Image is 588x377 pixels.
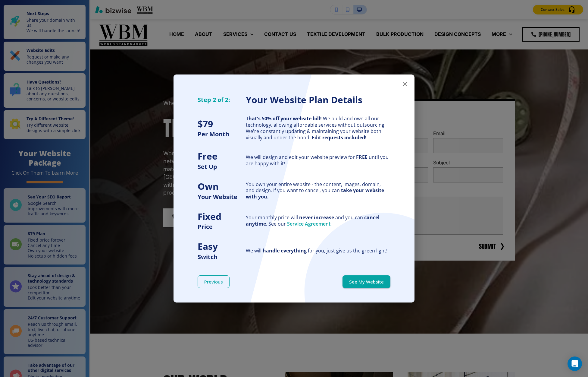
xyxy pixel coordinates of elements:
[287,220,330,227] a: Service Agreement
[198,275,230,288] button: Previous
[246,214,390,227] div: Your monthly price will and you can . See our .
[246,94,390,106] h3: Your Website Plan Details
[263,247,307,254] strong: handle everything
[198,223,246,231] h5: Price
[246,248,390,254] div: We will for you, just give us the green light!
[312,134,367,141] strong: Edit requests included!
[198,118,213,130] strong: $ 79
[299,214,334,221] strong: never increase
[342,275,390,288] button: See My Website
[246,116,390,141] div: We build and own all our technology, allowing affordable services without outsourcing. We're cons...
[198,253,246,261] h5: Switch
[198,240,218,252] strong: Easy
[246,181,390,200] div: You own your entire website - the content, images, domain, and design. If you want to cancel, you...
[198,130,246,138] h5: Per Month
[198,210,221,223] strong: Fixed
[356,154,367,160] strong: FREE
[198,96,246,104] h5: Step 2 of 2:
[246,214,380,227] strong: cancel anytime
[198,163,246,171] h5: Set Up
[198,193,246,201] h5: Your Website
[246,187,384,200] strong: take your website with you.
[568,356,582,371] div: Open Intercom Messenger
[198,150,217,162] strong: Free
[198,180,219,192] strong: Own
[246,115,322,122] strong: That's 50% off your website bill!
[246,154,390,167] div: We will design and edit your website preview for until you are happy with it!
